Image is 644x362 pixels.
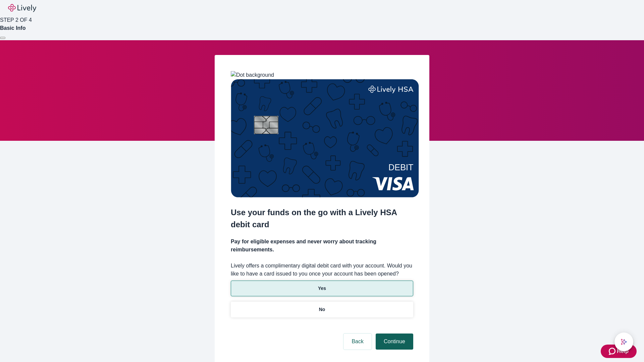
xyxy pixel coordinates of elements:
h4: Pay for eligible expenses and never worry about tracking reimbursements. [231,238,413,254]
button: Back [343,334,372,350]
p: No [319,306,325,313]
p: Yes [318,285,326,292]
button: chat [614,333,633,351]
button: No [231,302,413,317]
img: Debit card [231,79,419,197]
img: Dot background [231,71,274,79]
svg: Zendesk support icon [609,347,617,355]
span: Help [617,347,629,355]
svg: Lively AI Assistant [621,339,627,345]
button: Yes [231,281,413,296]
img: Lively [8,4,36,12]
h2: Use your funds on the go with a Lively HSA debit card [231,206,413,231]
button: Continue [376,334,413,350]
label: Lively offers a complimentary digital debit card with your account. Would you like to have a card... [231,262,413,278]
button: Zendesk support iconHelp [601,345,637,358]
